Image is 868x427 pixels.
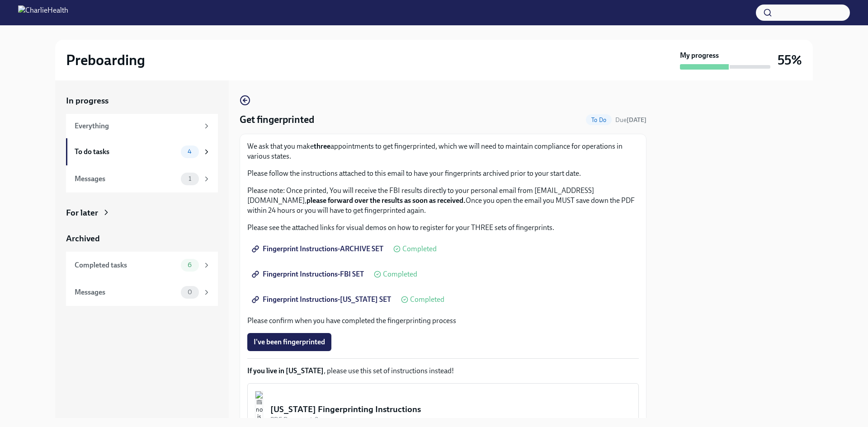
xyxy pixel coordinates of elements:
[66,207,218,219] a: For later
[247,240,390,258] a: Fingerprint Instructions-ARCHIVE SET
[680,51,719,61] strong: My progress
[270,404,631,415] div: [US_STATE] Fingerprinting Instructions
[627,116,646,124] strong: [DATE]
[66,165,218,192] a: Messages1
[66,51,145,69] h2: Preboarding
[75,287,177,297] div: Messages
[182,289,198,296] span: 0
[247,333,331,351] button: I've been fingerprinted
[66,207,98,219] div: For later
[254,244,383,253] span: Fingerprint Instructions-ARCHIVE SET
[247,366,639,376] p: , please use this set of instructions instead!
[383,271,417,278] span: Completed
[247,169,639,178] p: Please follow the instructions attached to this email to have your fingerprints archived prior to...
[75,260,177,270] div: Completed tasks
[66,138,218,165] a: To do tasks4
[66,252,218,279] a: Completed tasks6
[75,121,199,131] div: Everything
[247,186,639,216] p: Please note: Once printed, You will receive the FBI results directly to your personal email from ...
[247,366,324,375] strong: If you live in [US_STATE]
[314,142,330,150] strong: three
[247,316,639,326] p: Please confirm when you have completed the fingerprinting process
[182,262,197,268] span: 6
[254,338,325,347] span: I've been fingerprinted
[615,116,646,124] span: September 15th, 2025 09:00
[586,117,612,123] span: To Do
[75,174,177,184] div: Messages
[410,296,444,303] span: Completed
[254,295,391,304] span: Fingerprint Instructions-[US_STATE] SET
[247,141,639,161] p: We ask that you make appointments to get fingerprinted, which we will need to maintain compliance...
[254,270,364,279] span: Fingerprint Instructions-FBI SET
[182,148,197,155] span: 4
[18,5,68,20] img: CharlieHealth
[778,52,802,68] h3: 55%
[66,233,218,244] a: Archived
[66,95,218,107] a: In progress
[240,113,314,127] h4: Get fingerprinted
[247,291,397,309] a: Fingerprint Instructions-[US_STATE] SET
[270,415,631,424] div: PDF Document • 8 pages
[75,147,177,157] div: To do tasks
[183,175,197,182] span: 1
[247,223,639,233] p: Please see the attached links for visual demos on how to register for your THREE sets of fingerpr...
[247,265,370,283] a: Fingerprint Instructions-FBI SET
[66,114,218,138] a: Everything
[615,116,646,124] span: Due
[402,245,437,253] span: Completed
[66,279,218,306] a: Messages0
[307,196,466,205] strong: please forward over the results as soon as received.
